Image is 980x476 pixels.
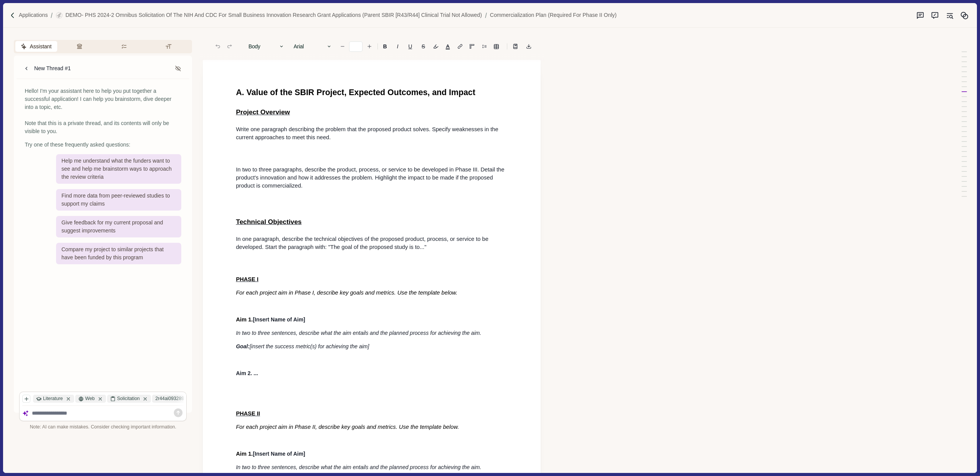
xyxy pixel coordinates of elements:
span: In two to three paragraphs, describe the product, process, or service to be developed in Phase II... [236,166,506,189]
img: Forward slash icon [48,12,56,19]
span: Aim 1. [236,316,253,323]
button: Adjust margins [467,41,477,52]
strong: [Insert Name of Aim] [236,451,305,457]
span: For each project aim in Phase I, describe key goals and metrics. Use the template below. [236,290,457,296]
a: Commercialization Plan (Required for Phase II only) [490,11,617,19]
button: S [417,41,429,52]
div: Note: AI can make mistakes. Consider checking important information. [19,424,187,431]
a: Applications [19,11,48,19]
p: DEMO- PHS 2024-2 Omnibus Solicitation of the NIH and CDC for Small Business Innovation Research G... [65,11,482,19]
strong: Aim 2. ... [236,370,258,376]
div: Compare my project to similar projects that have been funded by this program [56,243,181,264]
img: Forward slash icon [482,12,490,19]
strong: [Insert Name of Aim] [236,316,305,323]
img: DEMO- PHS 2024-2 Omnibus Solicitation of the NIH and CDC for Small Business Innovation Research G... [56,12,63,19]
u: U [408,44,412,49]
button: Line height [479,41,490,52]
span: Technical Objectives [236,218,301,226]
span: Assistant [30,43,51,51]
span: Aim 1. [236,451,253,457]
button: Redo [224,41,235,52]
span: Write one paragraph describing the problem that the proposed product solves. Specify weaknesses i... [236,126,500,140]
div: Give feedback for my current proposal and suggest improvements [56,216,181,237]
div: Find more data from peer-reviewed studies to support my claims [56,189,181,211]
span: PHASE I [236,276,258,282]
div: Help me understand what the funders want to see and help me brainstorm ways to approach the revie... [56,154,181,184]
span: A. Value of the SBIR Project, Expected Outcomes, and Impact [236,88,475,97]
div: Literature [33,395,74,403]
button: Body [245,41,288,52]
b: B [383,44,387,49]
i: I [397,44,399,49]
div: Hello! I'm your assistant here to help you put together a successful application! I can help you ... [25,87,181,135]
button: I [392,41,403,52]
span: In one paragraph, describe the technical objectives of the proposed product, process, or service ... [236,236,490,250]
div: New Thread #1 [34,64,71,72]
span: For each project aim in Phase II, describe key goals and metrics. Use the template below. [236,424,459,430]
button: Line height [455,41,465,52]
button: B [379,41,391,52]
img: Forward slash icon [9,12,16,19]
div: Solicitation [107,395,151,403]
button: Arial [290,41,336,52]
button: Line height [491,41,502,52]
button: Line height [510,41,521,52]
a: DEMO- PHS 2024-2 Omnibus Solicitation of the NIH and CDC for Small Business Innovation Research G... [56,11,482,19]
button: Decrease font size [337,41,348,52]
em: Goal: [236,343,250,349]
span: PHASE II [236,410,260,417]
div: 2r44ai093289-02...I.pdf [152,395,215,403]
em: In two to three sentences, describe what the aim entails and the planned process for achieving th... [236,464,481,470]
div: Try one of these frequently asked questions: [25,141,181,149]
button: Increase font size [364,41,375,52]
button: U [404,41,416,52]
button: Undo [212,41,223,52]
button: Export to docx [523,41,534,52]
em: [insert the success metric(s) for achieving the aim] [250,343,369,349]
span: Project Overview [236,108,290,116]
div: Web [75,395,106,403]
em: In two to three sentences, describe what the aim entails and the planned process for achieving th... [236,330,481,336]
s: S [422,44,425,49]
